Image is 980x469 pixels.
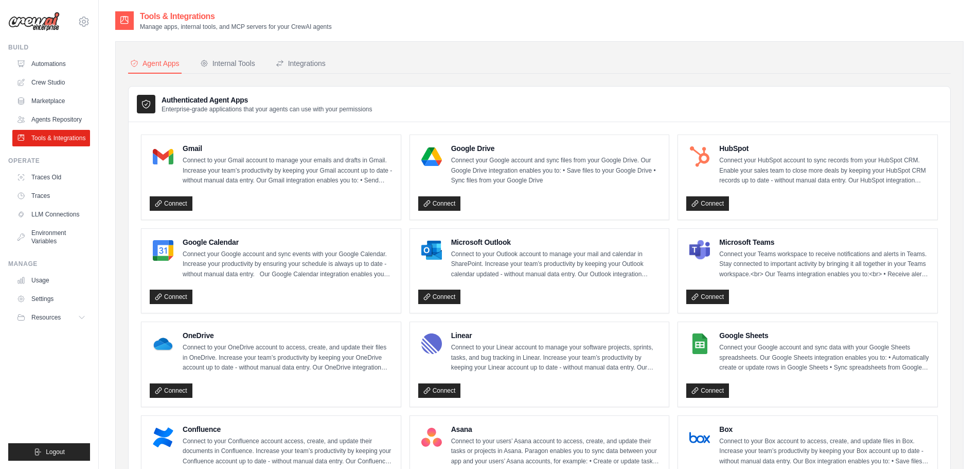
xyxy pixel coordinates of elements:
[418,290,461,304] a: Connect
[8,157,90,165] div: Operate
[162,95,372,105] h3: Authenticated Agent Apps
[198,54,257,74] button: Internal Tools
[451,330,661,341] h4: Linear
[719,249,929,280] p: Connect your Teams workspace to receive notifications and alerts in Teams. Stay connected to impo...
[128,54,182,74] button: Agent Apps
[12,169,90,186] a: Traces Old
[153,240,173,261] img: Google Calendar Logo
[719,237,929,247] h4: Microsoft Teams
[421,427,442,448] img: Asana Logo
[719,156,929,186] p: Connect your HubSpot account to sync records from your HubSpot CRM. Enable your sales team to clo...
[31,313,61,322] span: Resources
[130,58,180,69] div: Agent Apps
[421,146,442,167] img: Google Drive Logo
[8,443,90,461] button: Logout
[689,240,710,261] img: Microsoft Teams Logo
[12,56,90,72] a: Automations
[12,291,90,307] a: Settings
[200,58,255,69] div: Internal Tools
[12,188,90,204] a: Traces
[140,10,332,23] h2: Tools & Integrations
[183,437,393,467] p: Connect to your Confluence account access, create, and update their documents in Confluence. Incr...
[150,196,192,211] a: Connect
[719,143,929,154] h4: HubSpot
[719,437,929,467] p: Connect to your Box account to access, create, and update files in Box. Increase your team’s prod...
[274,54,328,74] button: Integrations
[689,333,710,354] img: Google Sheets Logo
[451,424,661,434] h4: Asana
[183,249,393,280] p: Connect your Google account and sync events with your Google Calendar. Increase your productivity...
[686,196,729,211] a: Connect
[719,424,929,434] h4: Box
[451,343,661,373] p: Connect to your Linear account to manage your software projects, sprints, tasks, and bug tracking...
[12,74,90,91] a: Crew Studio
[929,420,980,469] iframe: Chat Widget
[686,383,729,398] a: Connect
[8,260,90,268] div: Manage
[46,448,65,456] span: Logout
[686,290,729,304] a: Connect
[183,330,393,341] h4: OneDrive
[8,43,90,52] div: Build
[183,143,393,154] h4: Gmail
[150,383,192,398] a: Connect
[451,437,661,467] p: Connect to your users’ Asana account to access, create, and update their tasks or projects in Asa...
[140,23,332,31] p: Manage apps, internal tools, and MCP servers for your CrewAI agents
[183,424,393,434] h4: Confluence
[153,427,173,448] img: Confluence Logo
[451,237,661,247] h4: Microsoft Outlook
[12,206,90,223] a: LLM Connections
[153,333,173,354] img: OneDrive Logo
[12,93,90,109] a: Marketplace
[451,249,661,280] p: Connect to your Outlook account to manage your mail and calendar in SharePoint. Increase your tea...
[689,427,710,448] img: Box Logo
[183,343,393,373] p: Connect to your OneDrive account to access, create, and update their files in OneDrive. Increase ...
[12,272,90,289] a: Usage
[451,156,661,186] p: Connect your Google account and sync files from your Google Drive. Our Google Drive integration e...
[150,290,192,304] a: Connect
[8,12,60,31] img: Logo
[12,309,90,326] button: Resources
[418,196,461,211] a: Connect
[421,333,442,354] img: Linear Logo
[12,225,90,249] a: Environment Variables
[12,130,90,146] a: Tools & Integrations
[719,343,929,373] p: Connect your Google account and sync data with your Google Sheets spreadsheets. Our Google Sheets...
[183,156,393,186] p: Connect to your Gmail account to manage your emails and drafts in Gmail. Increase your team’s pro...
[162,105,372,113] p: Enterprise-grade applications that your agents can use with your permissions
[153,146,173,167] img: Gmail Logo
[689,146,710,167] img: HubSpot Logo
[276,58,326,69] div: Integrations
[12,111,90,128] a: Agents Repository
[421,240,442,261] img: Microsoft Outlook Logo
[451,143,661,154] h4: Google Drive
[418,383,461,398] a: Connect
[183,237,393,247] h4: Google Calendar
[719,330,929,341] h4: Google Sheets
